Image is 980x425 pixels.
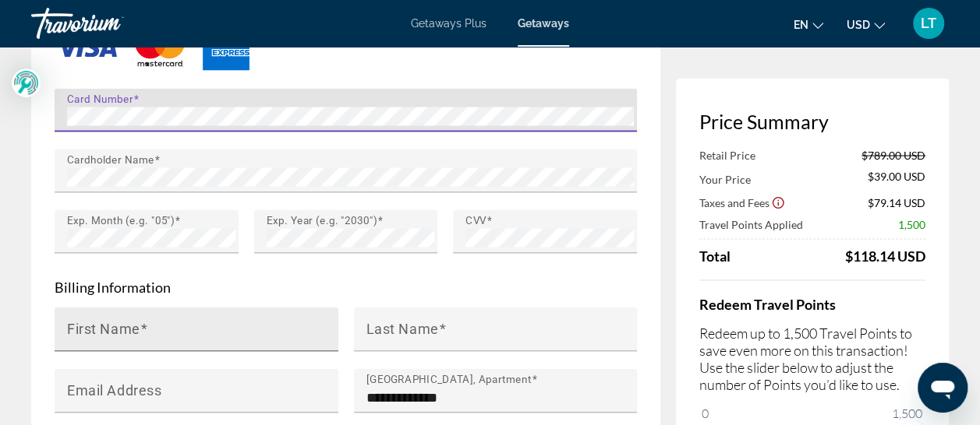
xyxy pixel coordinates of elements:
span: Your Price [699,172,751,185]
h4: Redeem Travel Points [699,295,925,312]
span: Travel Points Applied [699,217,803,230]
div: $118.14 USD [845,247,925,264]
button: Change language [794,13,823,36]
span: 0 [699,403,711,422]
a: Travorium [31,3,187,44]
p: Billing Information [55,278,637,295]
iframe: Button to launch messaging window [918,363,968,413]
a: Getaways [518,17,569,30]
mat-label: Cardholder Name [67,153,154,165]
button: Show Taxes and Fees disclaimer [771,195,785,209]
button: Change currency [847,13,885,36]
a: Getaways Plus [411,17,486,30]
mat-label: First Name [67,320,140,336]
mat-label: CVV [465,213,486,226]
mat-label: Last Name [366,320,439,336]
mat-label: Exp. Year (e.g. "2030") [267,213,377,226]
p: Redeem up to 1,500 Travel Points to save even more on this transaction! Use the slider below to a... [699,324,925,392]
span: 1,500 [898,217,925,230]
mat-label: Exp. Month (e.g. "05") [67,213,175,226]
span: en [794,19,808,31]
span: Taxes and Fees [699,195,769,209]
span: $79.14 USD [868,195,925,209]
mat-label: Card Number [67,92,133,104]
span: 1,500 [890,403,925,422]
span: $789.00 USD [861,148,925,161]
span: Retail Price [699,148,755,161]
h3: Price Summary [699,109,925,132]
mat-label: [GEOGRAPHIC_DATA], Apartment [366,372,532,385]
button: Show Taxes and Fees breakdown [699,194,785,209]
span: USD [847,19,870,31]
span: LT [921,16,936,31]
button: User Menu [908,7,949,40]
mat-label: Email Address [67,381,161,398]
span: Total [699,247,731,264]
span: $39.00 USD [868,169,925,186]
